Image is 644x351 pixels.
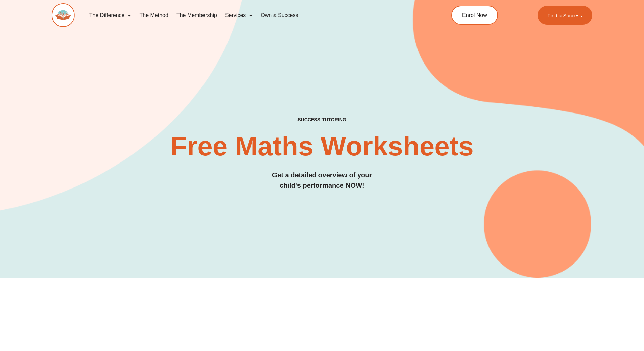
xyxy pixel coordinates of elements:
a: The Method [135,7,172,23]
span: Enrol Now [462,12,487,18]
nav: Menu [85,7,421,23]
h3: Get a detailed overview of your child's performance NOW! [52,170,593,191]
a: Own a Success [257,7,302,23]
h4: SUCCESS TUTORING​ [52,117,593,123]
a: The Difference [85,7,136,23]
h2: Free Maths Worksheets​ [52,133,593,160]
span: Find a Success [548,13,582,18]
a: Find a Success [538,6,593,25]
a: The Membership [172,7,221,23]
a: Services [221,7,257,23]
a: Enrol Now [451,6,498,25]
